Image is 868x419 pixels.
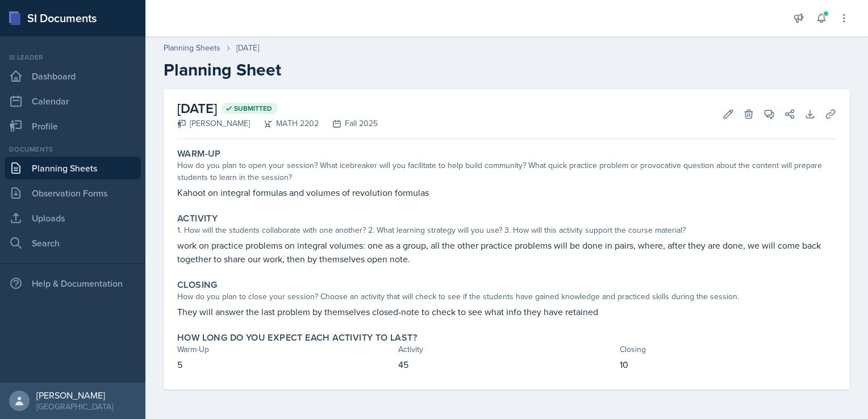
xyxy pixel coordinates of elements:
p: 10 [620,358,836,371]
a: Calendar [5,90,141,112]
a: Dashboard [5,65,141,87]
div: Activity [398,343,615,355]
label: Warm-Up [177,148,221,160]
a: Profile [5,115,141,137]
div: How do you plan to open your session? What icebreaker will you facilitate to help build community... [177,160,836,183]
a: Uploads [5,207,141,229]
div: Fall 2025 [319,118,378,129]
span: Submitted [234,104,272,113]
div: Documents [5,144,141,154]
p: work on practice problems on integral volumes: one as a group, all the other practice problems wi... [177,238,836,266]
label: Activity [177,213,218,224]
div: [DATE] [236,42,259,54]
a: Observation Forms [5,182,141,204]
div: 1. How will the students collaborate with one another? 2. What learning strategy will you use? 3.... [177,224,836,236]
h2: [DATE] [177,98,378,119]
div: Closing [620,343,836,355]
div: Help & Documentation [5,272,141,295]
p: Kahoot on integral formulas and volumes of revolution formulas [177,186,836,199]
div: How do you plan to close your session? Choose an activity that will check to see if the students ... [177,291,836,303]
label: Closing [177,279,218,291]
div: MATH 2202 [250,118,319,129]
div: Warm-Up [177,343,394,355]
div: [PERSON_NAME] [177,118,250,129]
h2: Planning Sheet [164,60,850,80]
a: Planning Sheets [5,157,141,179]
div: Si leader [5,52,141,62]
a: Search [5,232,141,254]
a: Planning Sheets [164,42,220,54]
p: 5 [177,358,394,371]
div: [PERSON_NAME] [36,389,113,401]
p: 45 [398,358,615,371]
label: How long do you expect each activity to last? [177,332,417,343]
div: [GEOGRAPHIC_DATA] [36,401,113,412]
p: They will answer the last problem by themselves closed-note to check to see what info they have r... [177,305,836,319]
